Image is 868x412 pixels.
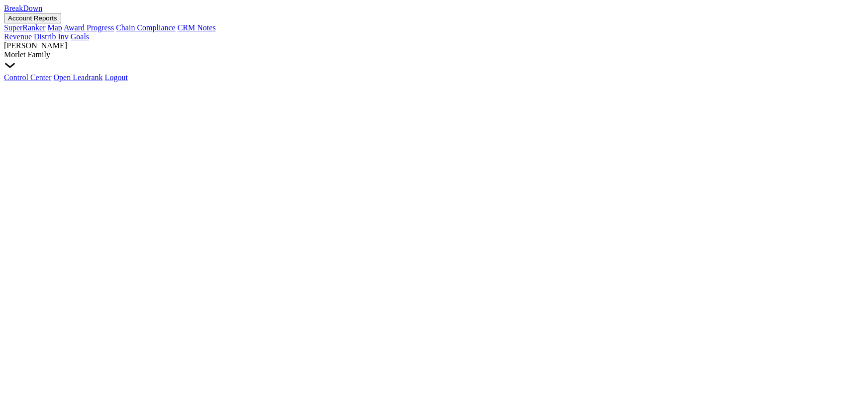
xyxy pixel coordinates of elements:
a: CRM Notes [178,23,216,32]
a: Open Leadrank [54,73,103,82]
a: Goals [71,32,89,41]
div: [PERSON_NAME] [4,41,864,50]
a: Revenue [4,32,32,41]
button: Account Reports [4,13,61,23]
a: SuperRanker [4,23,46,32]
a: Award Progress [64,23,114,32]
div: Dropdown Menu [4,73,864,82]
span: Morlet Family [4,50,50,59]
a: Distrib Inv [34,32,69,41]
a: Map [48,23,62,32]
a: Control Center [4,73,52,82]
a: Logout [105,73,128,82]
a: BreakDown [4,4,42,12]
div: Account Reports [4,23,864,32]
img: Dropdown Menu [4,59,16,71]
a: Chain Compliance [116,23,176,32]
